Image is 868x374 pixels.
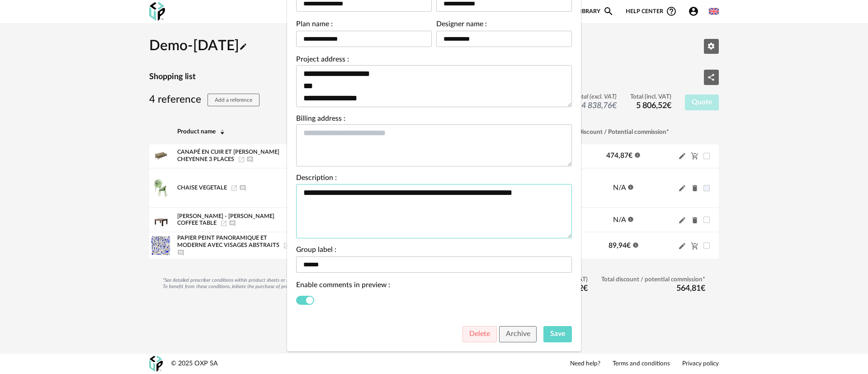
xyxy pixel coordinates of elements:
label: Billing address : [296,115,345,124]
button: Delete [462,326,497,342]
label: Project address : [296,56,349,65]
label: Group label : [296,246,336,256]
button: Save [543,326,572,342]
span: Delete [469,330,490,337]
label: Designer name : [436,21,487,30]
label: Enable comments in preview : [296,282,390,291]
span: Archive [506,330,530,337]
label: Plan name : [296,21,333,30]
label: Description : [296,175,337,184]
span: Save [550,330,565,337]
button: Archive [499,326,537,342]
